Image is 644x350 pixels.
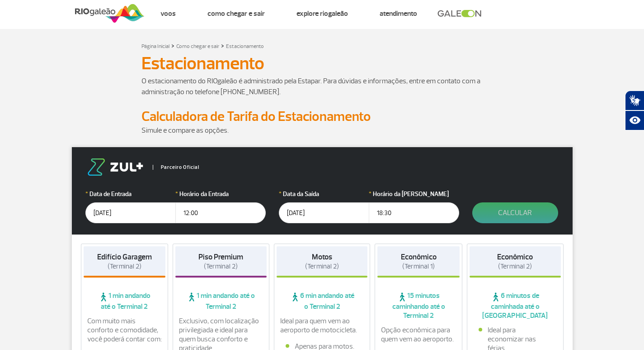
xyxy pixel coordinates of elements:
span: 15 minutos caminhando até o Terminal 2 [377,291,460,320]
span: (Terminal 2) [305,262,339,271]
span: 1 min andando até o Terminal 2 [84,291,166,311]
a: Voos [160,9,176,18]
span: 1 min andando até o Terminal 2 [175,291,267,311]
p: Opção econômica para quem vem ao aeroporto. [381,326,456,344]
label: Data da Saída [279,189,369,199]
a: Página Inicial [141,43,169,50]
a: Explore RIOgaleão [296,9,348,18]
span: (Terminal 2) [204,262,238,271]
img: logo-zul.png [85,158,145,176]
span: 6 min andando até o Terminal 2 [277,291,368,311]
div: Plugin de acessibilidade da Hand Talk. [625,91,644,130]
label: Data de Entrada [85,189,176,199]
a: Como chegar e sair [176,43,219,50]
input: hh:mm [175,202,266,223]
strong: Econômico [401,252,437,262]
span: 6 minutos de caminhada até o [GEOGRAPHIC_DATA] [470,291,561,320]
strong: Econômico [497,252,533,262]
label: Horário da [PERSON_NAME] [369,189,459,199]
button: Abrir tradutor de língua de sinais. [625,91,644,110]
span: Parceiro Oficial [153,165,199,170]
strong: Piso Premium [198,252,243,262]
p: Com muito mais conforto e comodidade, você poderá contar com: [87,316,162,344]
button: Abrir recursos assistivos. [625,110,644,130]
span: (Terminal 2) [108,262,141,271]
a: Como chegar e sair [207,9,265,18]
a: Estacionamento [226,43,264,50]
input: hh:mm [369,202,459,223]
a: > [221,40,224,51]
input: dd/mm/aaaa [279,202,369,223]
span: (Terminal 2) [498,262,532,271]
span: (Terminal 1) [402,262,435,271]
h1: Estacionamento [141,56,503,71]
p: Ideal para quem vem ao aeroporto de motocicleta. [280,316,364,335]
p: Simule e compare as opções. [141,125,503,136]
strong: Edifício Garagem [97,252,152,262]
a: > [171,40,174,51]
strong: Motos [312,252,332,262]
button: Calcular [472,202,558,223]
a: Atendimento [380,9,417,18]
label: Horário da Entrada [175,189,266,199]
h2: Calculadora de Tarifa do Estacionamento [141,108,503,125]
input: dd/mm/aaaa [85,202,176,223]
p: O estacionamento do RIOgaleão é administrado pela Estapar. Para dúvidas e informações, entre em c... [141,76,503,97]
